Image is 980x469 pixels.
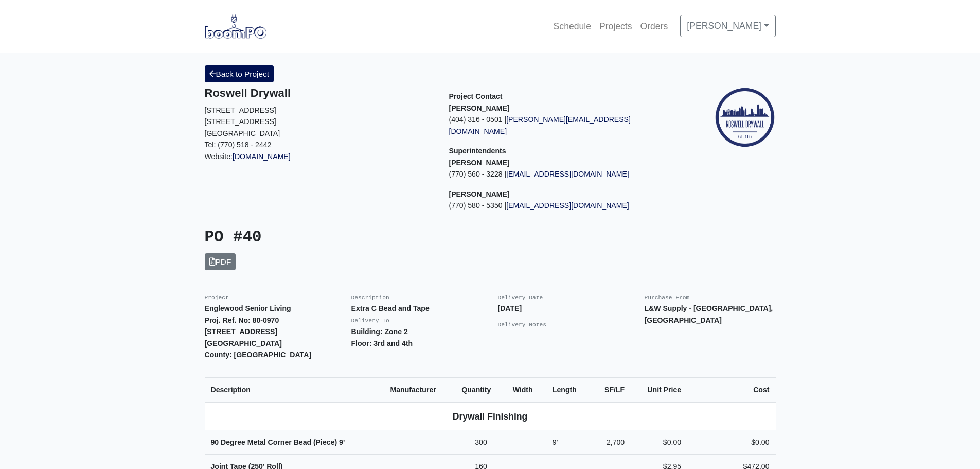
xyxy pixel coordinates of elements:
[645,294,690,301] small: Purchase From
[549,15,595,38] a: Schedule
[205,327,278,336] strong: [STREET_ADDRESS]
[455,377,506,402] th: Quantity
[351,294,389,301] small: Description
[453,411,528,422] b: Drywall Finishing
[498,304,522,312] strong: [DATE]
[351,304,430,312] strong: Extra C Bead and Tape
[205,377,384,402] th: Description
[506,201,629,210] a: [EMAIL_ADDRESS][DOMAIN_NAME]
[449,115,631,135] a: [PERSON_NAME][EMAIL_ADDRESS][DOMAIN_NAME]
[449,92,503,100] span: Project Contact
[546,377,591,402] th: Length
[205,316,279,324] strong: Proj. Ref. No: 80-0970
[205,14,266,38] img: boomPO
[631,377,687,402] th: Unit Price
[233,152,291,161] a: [DOMAIN_NAME]
[205,116,434,128] p: [STREET_ADDRESS]
[506,170,629,178] a: [EMAIL_ADDRESS][DOMAIN_NAME]
[449,168,678,180] p: (770) 560 - 3228 |
[449,159,510,167] strong: [PERSON_NAME]
[351,327,408,336] strong: Building: Zone 2
[687,430,775,455] td: $0.00
[339,438,345,446] span: 9'
[591,430,631,455] td: 2,700
[449,190,510,198] strong: [PERSON_NAME]
[449,104,510,112] strong: [PERSON_NAME]
[680,15,775,37] a: [PERSON_NAME]
[205,139,434,151] p: Tel: (770) 518 - 2442
[205,228,483,247] h3: PO #40
[205,351,312,359] strong: County: [GEOGRAPHIC_DATA]
[351,339,413,348] strong: Floor: 3rd and 4th
[631,430,687,455] td: $0.00
[687,377,775,402] th: Cost
[205,128,434,140] p: [GEOGRAPHIC_DATA]
[384,377,456,402] th: Manufacturer
[595,15,636,38] a: Projects
[645,303,776,326] p: L&W Supply - [GEOGRAPHIC_DATA], [GEOGRAPHIC_DATA]
[211,438,345,446] strong: 90 Degree Metal Corner Bead (Piece)
[351,318,389,324] small: Delivery To
[498,322,547,328] small: Delivery Notes
[205,86,434,100] h5: Roswell Drywall
[205,86,434,162] div: Website:
[205,65,274,82] a: Back to Project
[553,438,558,446] span: 9'
[205,253,236,270] a: PDF
[449,114,678,137] p: (404) 316 - 0501 |
[498,294,543,301] small: Delivery Date
[449,147,506,155] span: Superintendents
[636,15,672,38] a: Orders
[507,377,546,402] th: Width
[205,294,229,301] small: Project
[205,304,291,312] strong: Englewood Senior Living
[591,377,631,402] th: SF/LF
[205,105,434,116] p: [STREET_ADDRESS]
[455,430,506,455] td: 300
[449,200,678,212] p: (770) 580 - 5350 |
[205,339,282,348] strong: [GEOGRAPHIC_DATA]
